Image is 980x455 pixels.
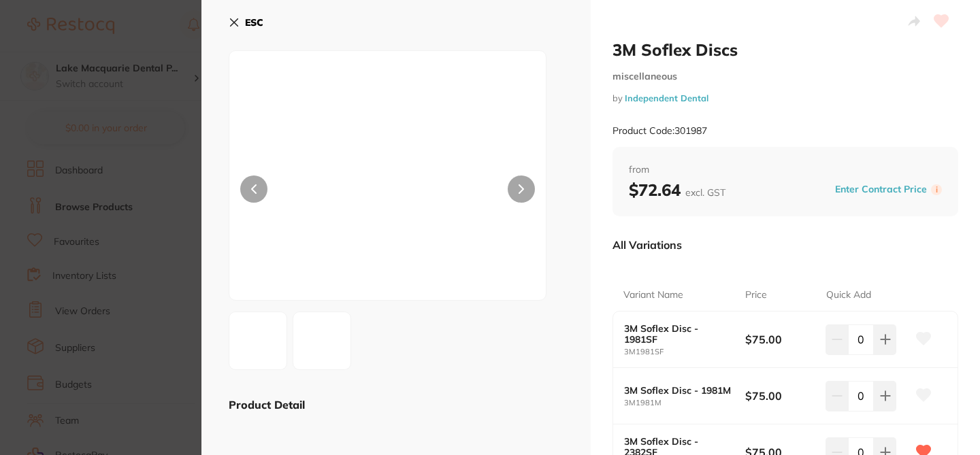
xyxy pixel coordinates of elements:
p: Variant Name [623,288,683,302]
p: All Variations [612,238,682,252]
b: $75.00 [745,388,818,403]
small: miscellaneous [612,71,958,82]
span: excl. GST [685,186,725,199]
label: i [931,184,942,195]
p: Price [745,288,767,302]
b: 3M Soflex Disc - 1981M [624,385,733,396]
small: Product Code: 301987 [612,125,707,137]
img: NC5wbmc [233,330,255,352]
b: Product Detail [229,398,305,411]
small: 3M1981M [624,399,745,407]
img: NC5wbmc [293,85,483,300]
small: 3M1981SF [624,348,745,356]
b: $72.64 [629,180,725,200]
b: 3M Soflex Disc - 1981SF [624,323,733,345]
button: ESC [229,11,263,34]
h2: 3M Soflex Discs [612,39,958,60]
b: $75.00 [745,332,818,347]
p: Quick Add [826,288,871,302]
b: ESC [245,16,263,29]
button: Enter Contract Price [831,183,931,196]
span: from [629,163,942,177]
small: by [612,93,958,103]
a: Independent Dental [625,92,708,103]
img: cm9kdWN0LmpwZw [297,335,308,346]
